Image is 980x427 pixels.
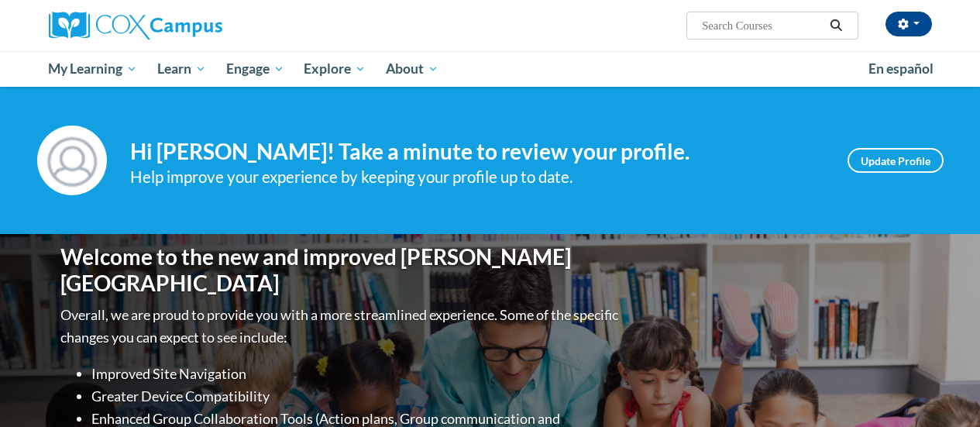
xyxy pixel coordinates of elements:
a: Learn [147,51,216,87]
div: Main menu [37,51,944,87]
span: Learn [157,60,206,78]
span: Engage [226,60,284,78]
input: Search Courses [700,16,824,35]
button: Account Settings [885,12,932,36]
span: My Learning [48,60,137,78]
a: My Learning [39,51,148,87]
img: Cox Campus [49,12,222,40]
h1: Welcome to the new and improved [PERSON_NAME][GEOGRAPHIC_DATA] [60,244,622,296]
button: Search [824,16,848,35]
div: Help improve your experience by keeping your profile up to date. [130,164,824,190]
p: Overall, we are proud to provide you with a more streamlined experience. Some of the specific cha... [60,304,622,349]
a: About [376,51,449,87]
li: Improved Site Navigation [91,363,622,385]
span: En español [868,60,934,77]
a: Engage [216,51,294,87]
a: Cox Campus [49,12,328,40]
span: Explore [304,60,366,78]
iframe: Button to launch messaging window [918,365,968,415]
img: Profile Image [37,126,107,195]
a: En español [858,53,944,85]
li: Greater Device Compatibility [91,385,622,408]
span: About [386,60,438,78]
h4: Hi [PERSON_NAME]! Take a minute to review your profile. [130,139,824,165]
a: Explore [294,51,376,87]
a: Update Profile [848,148,944,173]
